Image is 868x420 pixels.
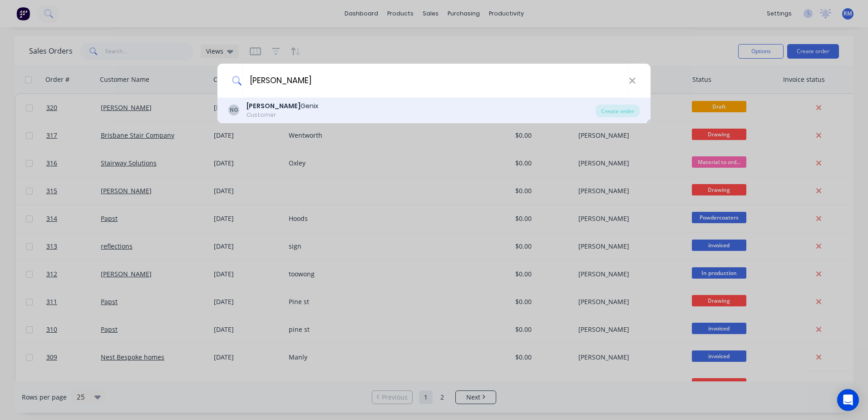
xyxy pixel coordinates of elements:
[242,64,629,98] input: Enter a customer name to create a new order...
[247,111,318,119] div: Customer
[837,389,859,411] div: Open Intercom Messenger
[247,101,318,111] div: Genix
[228,105,239,115] div: NG
[247,101,301,110] b: [PERSON_NAME]
[596,105,640,117] div: Create order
